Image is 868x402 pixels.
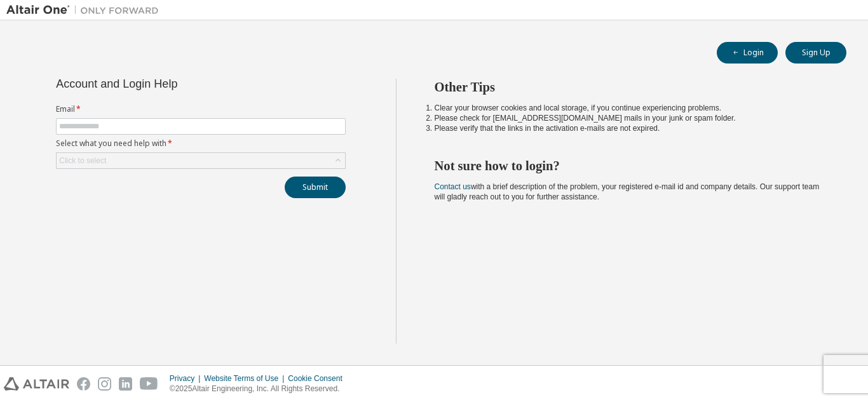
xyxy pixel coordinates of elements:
img: youtube.svg [140,377,158,391]
h2: Not sure how to login? [435,157,824,174]
img: Altair One [6,4,165,17]
img: linkedin.svg [119,377,132,391]
img: instagram.svg [98,377,111,391]
label: Select what you need help with [56,138,346,149]
div: Click to select [57,153,345,168]
span: with a brief description of the problem, your registered e-mail id and company details. Our suppo... [435,182,820,201]
li: Clear your browser cookies and local storage, if you continue experiencing problems. [435,103,824,113]
a: Contact us [435,182,471,191]
img: altair_logo.svg [4,377,69,391]
div: Cookie Consent [288,373,349,384]
label: Email [56,104,346,114]
div: Privacy [170,373,204,384]
button: Submit [285,177,346,198]
div: Account and Login Help [56,79,288,89]
div: Website Terms of Use [204,373,288,384]
h2: Other Tips [435,79,824,95]
li: Please verify that the links in the activation e-mails are not expired. [435,123,824,133]
li: Please check for [EMAIL_ADDRESS][DOMAIN_NAME] mails in your junk or spam folder. [435,113,824,123]
div: Click to select [59,156,106,166]
p: © 2025 Altair Engineering, Inc. All Rights Reserved. [170,384,350,394]
button: Sign Up [785,42,846,64]
img: facebook.svg [77,377,90,391]
button: Login [717,42,778,64]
